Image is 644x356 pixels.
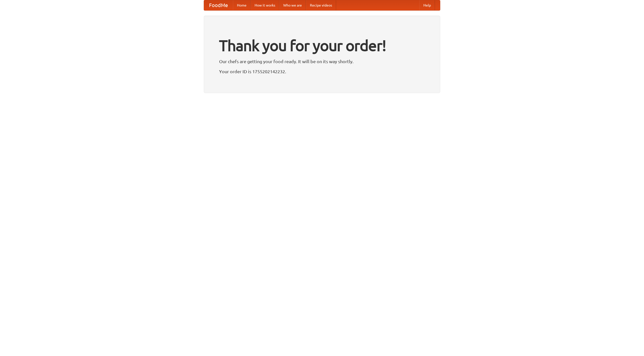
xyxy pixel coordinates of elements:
p: Your order ID is 1755202142232. [219,68,425,75]
a: Help [419,0,435,10]
p: Our chefs are getting your food ready. It will be on its way shortly. [219,58,425,65]
h1: Thank you for your order! [219,33,425,58]
a: Recipe videos [306,0,336,10]
a: How it works [251,0,279,10]
a: Home [233,0,251,10]
a: Who we are [279,0,306,10]
a: FoodMe [204,0,233,10]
